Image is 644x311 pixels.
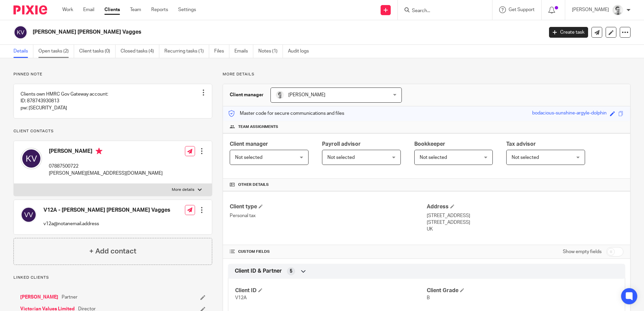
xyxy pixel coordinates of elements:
a: [PERSON_NAME] [20,294,58,301]
span: Other details [238,182,269,187]
img: Andy_2025.jpg [612,5,623,15]
p: UK [427,226,623,233]
span: Not selected [327,155,355,160]
p: More details [223,72,631,77]
span: Payroll advisor [322,141,361,147]
a: Open tasks (2) [38,45,74,58]
a: Create task [549,27,588,38]
a: Team [130,6,141,13]
p: More details [172,187,194,193]
h4: Client ID [235,287,426,294]
a: Email [83,6,94,13]
input: Search [411,8,472,14]
a: Settings [178,6,196,13]
a: Recurring tasks (1) [164,45,209,58]
img: svg%3E [13,25,28,39]
h3: Client manager [230,92,264,98]
p: v12a@notanemail.address [43,220,170,227]
img: svg%3E [21,148,42,169]
p: Client contacts [13,129,212,134]
p: Master code for secure communications and files [228,110,344,117]
label: Show empty fields [563,248,602,255]
span: Bookkeeper [414,141,445,147]
p: Linked clients [13,275,212,280]
h4: + Add contact [89,246,136,256]
h4: V12A - [PERSON_NAME] [PERSON_NAME] Vagges [43,207,170,214]
span: B [427,296,430,300]
a: Work [62,6,73,13]
span: Team assignments [238,124,278,130]
p: [PERSON_NAME][EMAIL_ADDRESS][DOMAIN_NAME] [49,170,163,177]
img: Pixie [13,5,47,14]
span: Tax advisor [506,141,536,147]
a: Client tasks (0) [79,45,116,58]
span: V12A [235,296,247,300]
p: Personal tax [230,212,426,219]
span: 5 [290,268,292,275]
a: Files [214,45,229,58]
h2: [PERSON_NAME] [PERSON_NAME] Vagges [33,29,438,36]
span: Not selected [512,155,539,160]
a: Audit logs [288,45,314,58]
p: 07887500722 [49,163,163,170]
span: Not selected [235,155,262,160]
img: svg%3E [21,207,37,223]
a: Emails [234,45,253,58]
p: [PERSON_NAME] [572,6,609,13]
p: [STREET_ADDRESS] [427,219,623,226]
a: Details [13,45,33,58]
a: Notes (1) [258,45,283,58]
h4: Client Grade [427,287,618,294]
h4: Client type [230,203,426,210]
a: Reports [151,6,168,13]
a: Clients [104,6,120,13]
p: Pinned note [13,72,212,77]
h4: [PERSON_NAME] [49,148,163,156]
h4: Address [427,203,623,210]
span: Client ID & Partner [235,268,282,275]
p: [STREET_ADDRESS] [427,212,623,219]
span: Client manager [230,141,268,147]
div: bodacious-sunshine-argyle-dolphin [532,110,607,117]
span: Get Support [509,7,535,12]
span: Not selected [420,155,447,160]
span: Partner [62,294,77,301]
span: [PERSON_NAME] [288,93,325,97]
img: Andy_2025.jpg [276,91,284,99]
h4: CUSTOM FIELDS [230,249,426,254]
i: Primary [96,148,102,154]
a: Closed tasks (4) [121,45,159,58]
